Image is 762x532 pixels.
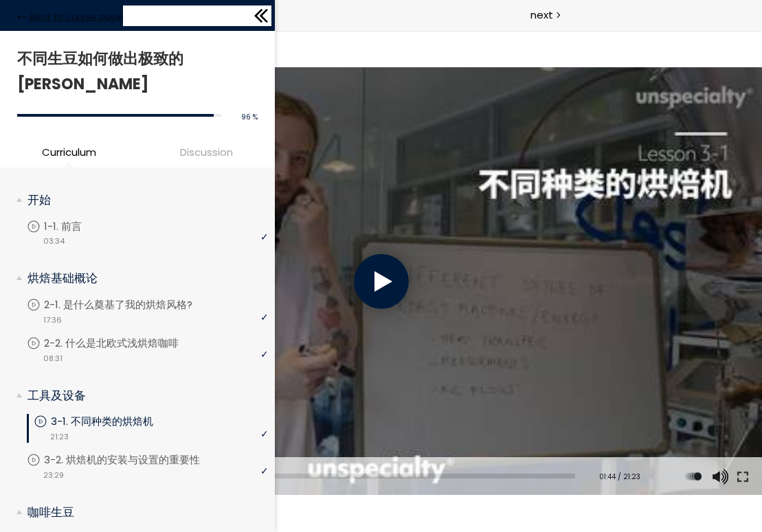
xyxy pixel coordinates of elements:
[708,427,728,465] button: Volume
[141,144,271,160] span: Discussion
[241,112,258,122] span: 96 %
[44,452,227,467] p: 3-2. 烘焙机的安装与设置的重要性
[27,192,258,209] p: 开始
[30,10,123,24] span: Back to course page
[17,10,123,24] a: Back to course page
[27,504,258,521] p: 咖啡生豆
[50,431,69,443] span: 21:23
[27,270,258,287] p: 烘焙基础概论
[587,441,640,452] div: 01:44 / 21:23
[43,235,65,247] span: 03:34
[17,46,251,97] h1: 不同生豆如何做出极致的[PERSON_NAME]
[43,470,64,481] span: 23:29
[683,427,704,465] button: Play back rate
[42,144,96,160] span: Curriculum
[681,427,706,465] div: Change playback rate
[43,353,63,365] span: 08:31
[44,336,206,351] p: 2-2. 什么是北欧式浅烘焙咖啡
[27,387,258,404] p: 工具及设备
[44,297,220,312] p: 2-1. 是什么奠基了我的烘焙风格?
[51,414,181,429] p: 3-1. 不同种类的烘焙机
[530,7,553,23] span: next
[44,219,109,234] p: 1-1. 前言
[43,314,62,326] span: 17:36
